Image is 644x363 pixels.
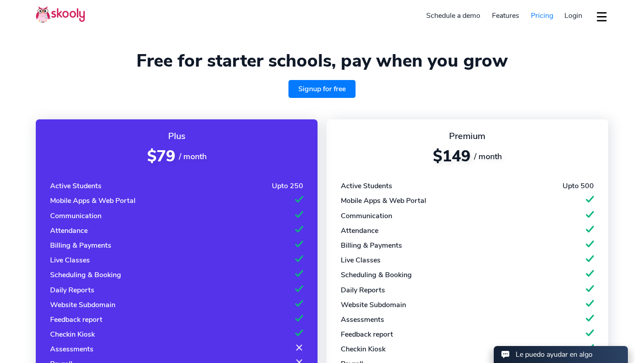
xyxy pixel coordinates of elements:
span: / month [179,151,207,162]
a: Pricing [525,8,559,23]
div: Website Subdomain [50,300,115,310]
div: Communication [341,211,392,221]
a: Features [486,8,525,23]
div: Mobile Apps & Web Portal [341,196,426,206]
span: $149 [433,146,470,167]
div: Active Students [50,181,102,191]
button: dropdown menu [595,6,608,27]
span: / month [474,151,502,162]
div: Billing & Payments [341,241,402,250]
div: Live Classes [50,255,90,265]
div: Upto 500 [563,181,594,191]
div: Website Subdomain [341,300,406,310]
div: Billing & Payments [50,241,111,250]
div: Feedback report [341,329,393,339]
div: Daily Reports [50,285,94,295]
div: Live Classes [341,255,381,265]
div: Plus [50,130,303,142]
div: Attendance [341,226,378,236]
div: Upto 250 [272,181,303,191]
div: Feedback report [50,315,102,325]
span: Login [564,11,582,21]
div: Scheduling & Booking [50,270,121,280]
div: Assessments [341,315,384,325]
div: Checkin Kiosk [50,329,95,339]
div: Active Students [341,181,392,191]
h1: Free for starter schools, pay when you grow [36,50,608,72]
div: Checkin Kiosk [341,344,386,354]
a: Signup for free [288,80,356,98]
span: $79 [147,146,175,167]
div: Daily Reports [341,285,385,295]
span: Pricing [531,11,553,21]
a: Schedule a demo [421,8,487,23]
div: Mobile Apps & Web Portal [50,196,136,206]
div: Scheduling & Booking [341,270,412,280]
img: Skooly [36,6,85,23]
a: Login [559,8,588,23]
div: Attendance [50,226,88,236]
div: Assessments [50,344,93,354]
div: Premium [341,130,594,142]
div: Communication [50,211,102,221]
